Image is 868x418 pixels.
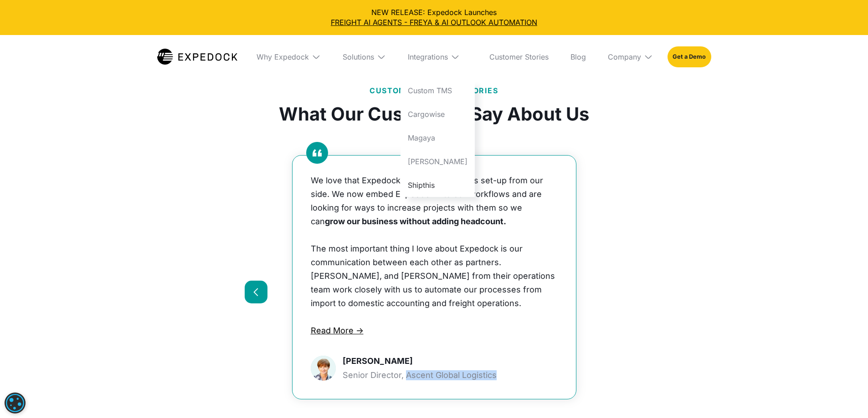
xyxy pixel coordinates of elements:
div: Why Expedock [257,52,309,61]
a: Customer Stories [482,35,556,79]
div: Solutions [335,35,393,79]
h1: What Our Customers Say About Us [279,103,589,125]
div: Company [608,52,641,61]
div: Integrations [401,35,475,79]
a: Custom TMS [401,79,475,102]
a: Get a Demo [668,46,711,67]
div: Solutions [343,52,374,61]
div: Chat-Widget [716,320,868,418]
a: FREIGHT AI AGENTS - FREYA & AI OUTLOOK AUTOMATION [7,17,861,27]
p: We love that Expedock required much less set-up from our side. We now embed Expedock into our wor... [311,174,558,228]
nav: Integrations [401,79,475,197]
div: Company [601,35,660,79]
div: Integrations [408,52,448,61]
a: [PERSON_NAME] [401,150,475,173]
a: Shipthis [401,173,475,197]
strong: grow our business without adding headcount. [325,217,506,226]
a: Read More -> [311,324,558,337]
div: 4 of 4 [245,110,624,415]
p: The most important thing I love about Expedock is our communication between each other as partner... [311,242,558,310]
a: Cargowise [401,102,475,126]
a: Magaya [401,126,475,150]
div: NEW RELEASE: Expedock Launches [7,7,861,28]
a: Blog [563,35,593,79]
p: Customer Success Stories [370,85,498,96]
div: Senior Director, Ascent Global Logistics [343,370,497,380]
div: previous slide [245,281,267,303]
p: ‍ [311,310,558,324]
iframe: Chat Widget [716,320,868,418]
div: [PERSON_NAME] [343,356,413,366]
div: Why Expedock [249,35,328,79]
